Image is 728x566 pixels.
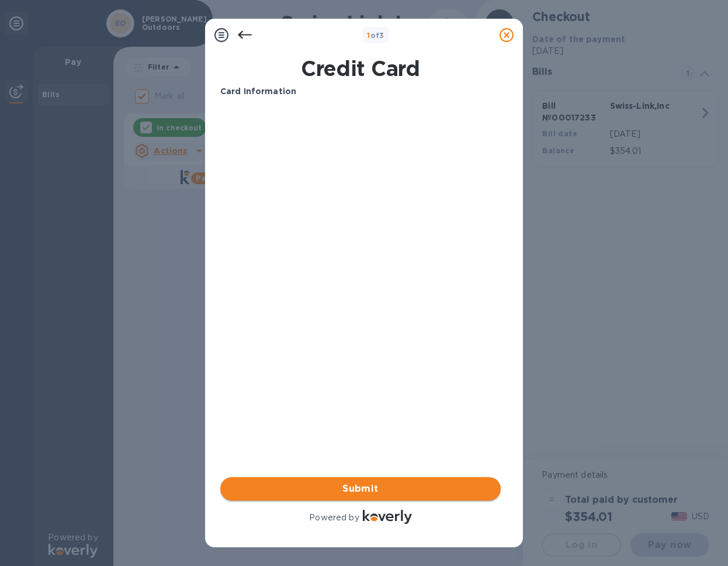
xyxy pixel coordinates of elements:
[367,31,370,40] span: 1
[220,87,296,96] b: Card Information
[309,512,359,524] p: Powered by
[367,31,384,40] b: of 3
[216,56,505,81] h1: Credit Card
[230,482,491,496] span: Submit
[220,107,501,282] iframe: Your browser does not support iframes
[220,477,501,501] button: Submit
[363,510,412,524] img: Logo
